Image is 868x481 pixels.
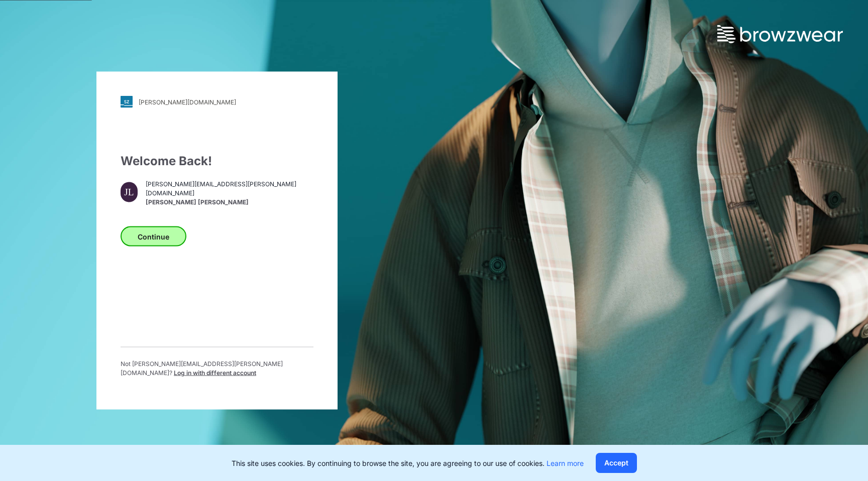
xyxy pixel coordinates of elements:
[717,25,843,43] img: browzwear-logo.73288ffb.svg
[146,197,313,206] span: [PERSON_NAME] [PERSON_NAME]
[146,179,313,197] span: [PERSON_NAME][EMAIL_ADDRESS][PERSON_NAME][DOMAIN_NAME]
[121,226,186,247] button: Continue
[174,369,256,377] span: Log in with different account
[121,152,313,170] div: Welcome Back!
[121,96,313,108] a: [PERSON_NAME][DOMAIN_NAME]
[547,459,584,467] a: Learn more
[232,458,584,468] p: This site uses cookies. By continuing to browse the site, you are agreeing to our use of cookies.
[121,96,133,108] img: svg+xml;base64,PHN2ZyB3aWR0aD0iMjgiIGhlaWdodD0iMjgiIHZpZXdCb3g9IjAgMCAyOCAyOCIgZmlsbD0ibm9uZSIgeG...
[121,182,138,202] div: JL
[139,98,236,105] div: [PERSON_NAME][DOMAIN_NAME]
[596,453,637,473] button: Accept
[121,359,313,378] p: Not [PERSON_NAME][EMAIL_ADDRESS][PERSON_NAME][DOMAIN_NAME] ?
